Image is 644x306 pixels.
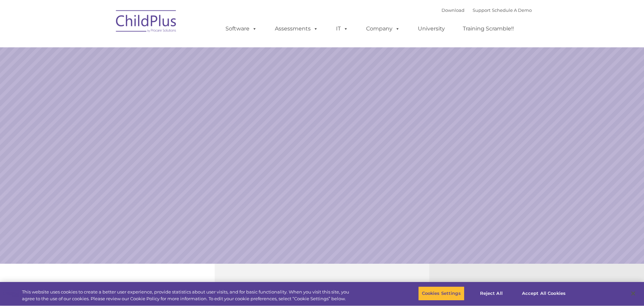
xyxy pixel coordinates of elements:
img: ChildPlus by Procare Solutions [113,5,180,39]
a: University [411,22,452,36]
a: Training Scramble!! [456,22,521,36]
a: Software [219,22,264,36]
a: Schedule A Demo [492,7,532,13]
button: Accept All Cookies [518,286,569,301]
a: Company [359,22,407,36]
a: Download [442,7,464,13]
a: Assessments [268,22,325,36]
a: IT [329,22,355,36]
a: Support [473,7,491,13]
font: | [442,7,532,13]
button: Close [626,286,641,301]
button: Cookies Settings [418,286,464,301]
div: This website uses cookies to create a better user experience, provide statistics about user visit... [22,289,354,302]
button: Reject All [470,286,512,301]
